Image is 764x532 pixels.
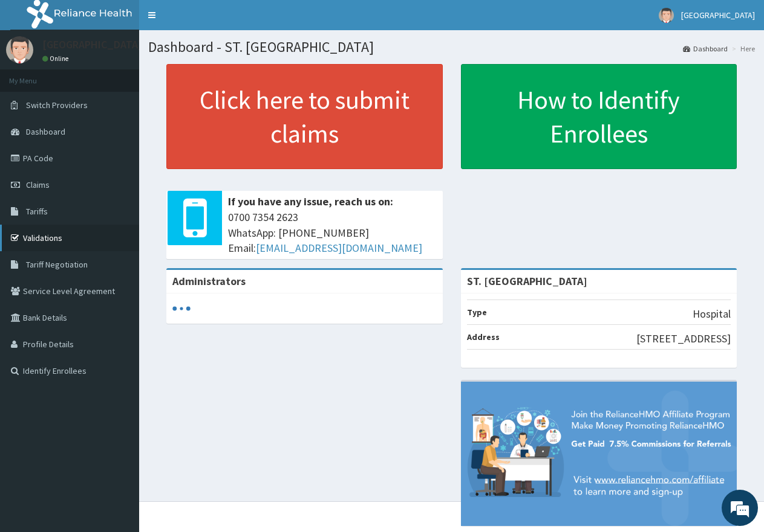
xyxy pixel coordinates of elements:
span: [GEOGRAPHIC_DATA] [681,10,755,21]
b: Address [467,332,500,342]
a: Dashboard [683,43,728,54]
p: [GEOGRAPHIC_DATA] [42,39,142,50]
li: Here [729,43,755,54]
img: provider-team-banner.png [461,382,737,526]
strong: ST. [GEOGRAPHIC_DATA] [467,274,587,288]
a: Online [42,54,71,63]
b: If you have any issue, reach us on: [228,194,393,208]
span: 0700 7354 2623 WhatsApp: [PHONE_NUMBER] Email: [228,210,437,256]
a: [EMAIL_ADDRESS][DOMAIN_NAME] [256,241,422,255]
span: Switch Providers [26,100,88,111]
img: User Image [6,36,33,63]
a: Click here to submit claims [166,64,443,169]
a: How to Identify Enrollees [461,64,737,169]
span: Claims [26,179,50,190]
span: Tariffs [26,206,48,217]
img: User Image [659,8,674,23]
b: Administrators [172,274,246,288]
b: Type [467,307,487,318]
h1: Dashboard - ST. [GEOGRAPHIC_DATA] [148,39,755,55]
svg: audio-loading [172,300,191,318]
p: [STREET_ADDRESS] [636,331,731,347]
p: Hospital [693,306,731,322]
span: Tariff Negotiation [26,259,88,270]
span: Dashboard [26,126,65,137]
